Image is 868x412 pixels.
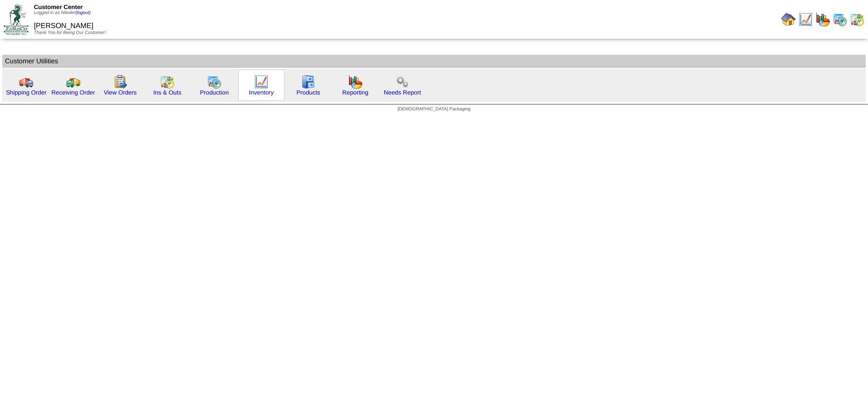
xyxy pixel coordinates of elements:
[850,12,864,27] img: calendarinout.gif
[19,75,33,89] img: truck.gif
[34,30,106,35] span: Thank You for Being Our Customer!
[254,75,269,89] img: line_graph.gif
[297,89,321,96] a: Products
[207,75,222,89] img: calendarprod.gif
[397,107,470,112] span: [DEMOGRAPHIC_DATA] Packaging
[781,12,796,27] img: home.gif
[301,75,316,89] img: cabinet.gif
[200,89,229,96] a: Production
[34,10,91,15] span: Logged in as Nlieder
[160,75,175,89] img: calendarinout.gif
[6,89,47,96] a: Shipping Order
[342,89,368,96] a: Reporting
[34,4,83,10] span: Customer Center
[52,89,95,96] a: Receiving Order
[113,75,127,89] img: workorder.gif
[2,55,866,68] td: Customer Utilities
[816,12,830,27] img: graph.gif
[249,89,274,96] a: Inventory
[34,22,94,30] span: [PERSON_NAME]
[798,12,813,27] img: line_graph.gif
[153,89,181,96] a: Ins & Outs
[75,10,91,15] a: (logout)
[348,75,363,89] img: graph.gif
[833,12,847,27] img: calendarprod.gif
[384,89,421,96] a: Needs Report
[66,75,80,89] img: truck2.gif
[4,4,28,34] img: ZoRoCo_Logo(Green%26Foil)%20jpg.webp
[104,89,137,96] a: View Orders
[395,75,410,89] img: workflow.png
